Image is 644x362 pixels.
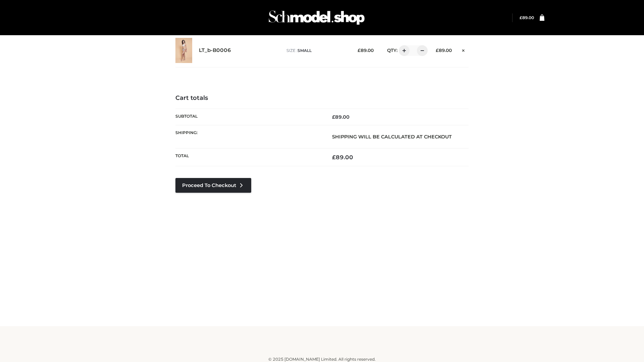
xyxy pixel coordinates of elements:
[520,15,534,20] bdi: 89.00
[332,134,452,140] strong: Shipping will be calculated at checkout
[358,48,374,53] bdi: 89.00
[199,47,231,54] a: LT_b-B0006
[380,45,425,56] div: QTY:
[332,114,350,120] bdi: 89.00
[332,114,335,120] span: £
[298,48,312,53] span: SMALL
[436,48,452,53] bdi: 89.00
[286,48,347,54] p: size :
[520,15,534,20] a: £89.00
[358,48,361,53] span: £
[175,38,192,63] img: LT_b-B0006 - SMALL
[520,15,522,20] span: £
[436,48,439,53] span: £
[175,148,322,166] th: Total
[266,4,367,31] img: Schmodel Admin 964
[175,178,251,193] a: Proceed to Checkout
[175,95,469,102] h4: Cart totals
[175,125,322,148] th: Shipping:
[175,109,322,125] th: Subtotal
[332,154,336,161] span: £
[332,154,353,161] bdi: 89.00
[459,45,469,54] a: Remove this item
